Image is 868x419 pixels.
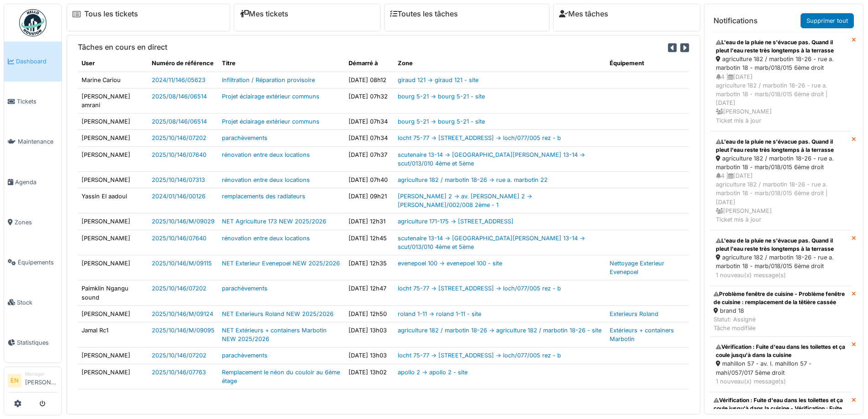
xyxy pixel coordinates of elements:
td: [DATE] 07h34 [345,114,394,130]
a: 2024/11/146/05623 [152,77,205,83]
a: L'eau de la pluie ne s'évacue pas. Quand il pleut l'eau reste très longtemps à la terrasse agricu... [710,32,852,131]
td: [PERSON_NAME] [78,230,148,255]
td: [DATE] 12h50 [345,305,394,322]
a: 2024/01/146/00126 [152,193,205,200]
a: agriculture 171-175 -> [STREET_ADDRESS] [398,218,514,225]
a: roland 1-11 -> roland 1-11 - site [398,310,481,317]
td: [DATE] 13h03 [345,347,394,364]
a: Agenda [4,162,62,202]
a: NET Agriculture 173 NEW 2025/2026 [222,218,326,225]
a: EN Manager[PERSON_NAME] [8,371,58,393]
a: scutenaire 13-14 -> [GEOGRAPHIC_DATA][PERSON_NAME] 13-14 -> scut/013/010 4ème et 5ème [398,151,585,167]
span: Statistiques [17,338,58,347]
a: Remplacement le néon du couloir au 6éme étage [222,369,340,384]
a: Tickets [4,82,62,122]
a: NET Extérieurs + containers Marbotin NEW 2025/2026 [222,327,327,342]
a: parachèvements [222,352,267,359]
a: apollo 2 -> apollo 2 - site [398,369,467,376]
td: [PERSON_NAME] [78,146,148,171]
a: L'eau de la pluie ne s'évacue pas. Quand il pleut l'eau reste très longtemps à la terrasse agricu... [710,131,852,231]
a: 2025/10/146/07202 [152,352,206,359]
td: [PERSON_NAME] [78,347,148,364]
span: Équipements [18,258,58,267]
a: agriculture 182 / marbotin 18-26 -> agriculture 182 / marbotin 18-26 - site [398,327,601,334]
div: mahillon 57 - av. l. mahillon 57 - mahi/057/017 5ème droit [716,359,846,377]
h6: Notifications [714,16,758,25]
a: giraud 121 -> giraud 121 - site [398,77,478,83]
a: locht 75-77 -> [STREET_ADDRESS] -> loch/077/005 rez - b [398,285,561,292]
div: agriculture 182 / marbotin 18-26 - rue a. marbotin 18 - marb/018/015 6ème droit [716,253,846,270]
th: Numéro de référence [148,55,218,72]
a: 2025/08/146/06514 [152,93,207,100]
a: 2025/10/146/07313 [152,176,205,183]
a: 2025/10/146/M/09124 [152,310,213,317]
a: Infiltration / Réparation provisoire [222,77,315,83]
a: Équipements [4,242,62,282]
td: [DATE] 12h47 [345,280,394,305]
a: [PERSON_NAME] 2 -> av. [PERSON_NAME] 2 -> [PERSON_NAME]/002/008 2ème - 1 [398,193,532,208]
a: bourg 5-21 -> bourg 5-21 - site [398,93,485,100]
a: Maintenance [4,122,62,162]
td: [DATE] 07h37 [345,146,394,171]
div: 1 nouveau(x) message(s) [716,271,846,279]
a: rénovation entre deux locations [222,151,310,158]
a: locht 75-77 -> [STREET_ADDRESS] -> loch/077/005 rez - b [398,134,561,141]
td: [DATE] 13h02 [345,364,394,389]
a: NET Exterieur Evenepoel NEW 2025/2026 [222,260,340,267]
a: agriculture 182 / marbotin 18-26 -> rue a. marbotin 22 [398,176,548,183]
th: Titre [218,55,345,72]
a: rénovation entre deux locations [222,176,310,183]
div: 1 nouveau(x) message(s) [716,377,846,386]
a: remplacements des radiateurs [222,193,305,200]
td: [DATE] 07h34 [345,130,394,146]
a: Statistiques [4,322,62,362]
a: evenepoel 100 -> evenepoel 100 - site [398,260,502,267]
td: [DATE] 07h40 [345,171,394,188]
a: Nettoyage Exterieur Evenepoel [610,260,664,275]
a: Toutes les tâches [390,10,458,18]
a: 2025/10/146/M/09095 [152,327,215,334]
div: agriculture 182 / marbotin 18-26 - rue a. marbotin 18 - marb/018/015 6ème droit [716,55,846,72]
td: [DATE] 09h21 [345,188,394,213]
th: Démarré à [345,55,394,72]
span: Maintenance [18,137,58,146]
a: 2025/10/146/07763 [152,369,206,376]
td: [DATE] 12h45 [345,230,394,255]
li: EN [8,374,21,388]
td: [PERSON_NAME] [78,171,148,188]
td: [DATE] 12h31 [345,213,394,230]
td: Paimklin Ngangu sound [78,280,148,305]
span: Stock [17,298,58,307]
span: Agenda [15,178,58,186]
a: 2025/10/146/07202 [152,134,206,141]
a: 2025/08/146/06514 [152,118,207,125]
span: Dashboard [16,57,58,66]
a: scutenaire 13-14 -> [GEOGRAPHIC_DATA][PERSON_NAME] 13-14 -> scut/013/010 4ème et 5ème [398,235,585,250]
div: L'eau de la pluie ne s'évacue pas. Quand il pleut l'eau reste très longtemps à la terrasse [716,138,846,154]
a: Dashboard [4,41,62,82]
div: Statut: Assigné Tâche modifiée [714,315,848,332]
span: Zones [15,218,58,227]
a: Problème fenêtre de cuisine - Problème fenêtre de cuisine : remplacement de la têtière cassée bra... [710,286,852,337]
th: Zone [394,55,606,72]
a: Stock [4,282,62,322]
div: brand 18 [714,306,848,315]
a: 2025/10/146/07202 [152,285,206,292]
th: Équipement [606,55,689,72]
a: Tous les tickets [84,10,138,18]
td: [PERSON_NAME] amrani [78,88,148,113]
li: [PERSON_NAME] [25,371,58,390]
a: Vérification : Fuite d'eau dans les toilettes et ça coule jusqu'à dans la cuisine mahillon 57 - a... [710,336,852,392]
a: Supprimer tout [801,13,854,28]
td: [DATE] 08h12 [345,72,394,88]
td: [PERSON_NAME] [78,213,148,230]
a: 2025/10/146/M/09115 [152,260,212,267]
a: 2025/10/146/M/09029 [152,218,215,225]
a: Exterieurs Roland [610,310,658,317]
span: Tickets [17,97,58,106]
div: Vérification : Fuite d'eau dans les toilettes et ça coule jusqu'à dans la cuisine [716,343,846,359]
td: Yassin El aadoui [78,188,148,213]
a: Zones [4,202,62,242]
td: Jamal Rc1 [78,322,148,347]
td: [PERSON_NAME] [78,305,148,322]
